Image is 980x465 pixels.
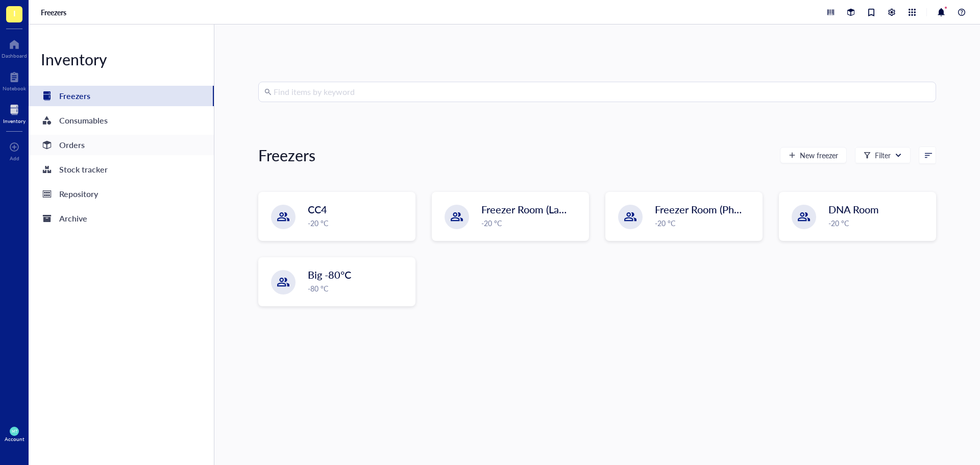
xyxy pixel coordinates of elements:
div: -20 °C [481,217,582,229]
span: Freezer Room (Lab Techs) [481,202,595,216]
div: Freezers [258,145,315,165]
button: New freezer [780,147,847,163]
a: Orders [29,135,214,155]
span: Big -80°C [308,267,351,282]
div: Orders [59,138,85,152]
div: Add [10,155,19,161]
span: CC4 [308,202,327,216]
a: Stock tracker [29,159,214,180]
div: Stock tracker [59,162,108,177]
div: Freezers [59,89,90,103]
div: Account [5,436,24,442]
a: Archive [29,208,214,229]
span: Freezer Room (PhDs) [655,202,749,216]
a: Freezers [29,86,214,106]
span: New freezer [800,151,838,159]
div: Inventory [29,49,214,69]
div: -20 °C [308,217,409,229]
a: Notebook [3,69,26,91]
a: Repository [29,184,214,204]
div: Archive [59,211,87,226]
div: -20 °C [828,217,929,229]
div: Inventory [3,118,26,124]
div: -20 °C [655,217,756,229]
a: Consumables [29,110,214,131]
span: I [13,7,16,19]
div: Dashboard [2,53,27,59]
a: Dashboard [2,36,27,59]
a: Inventory [3,102,26,124]
div: Repository [59,187,98,201]
a: Freezers [41,8,68,17]
div: Notebook [3,85,26,91]
div: Consumables [59,113,108,128]
span: DNA Room [828,202,879,216]
span: MT [12,429,17,433]
div: Filter [875,150,891,161]
div: -80 °C [308,283,409,294]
